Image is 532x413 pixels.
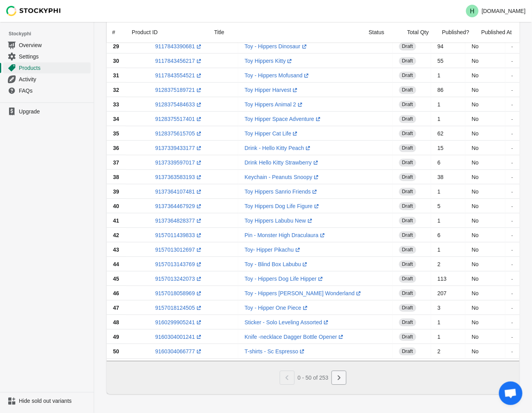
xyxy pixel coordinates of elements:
a: Toy Hippers Kitty(opens a new window) [244,58,293,64]
span: draft [399,86,416,94]
a: 9137364107481(opens a new window) [155,188,203,195]
span: draft [399,333,416,341]
a: 9137364828377(opens a new window) [155,217,203,224]
span: FAQs [19,87,89,95]
small: - [512,203,513,208]
td: No [465,344,505,358]
a: 9137339597017(opens a new window) [155,159,203,166]
a: 9128375517401(opens a new window) [155,116,203,122]
span: draft [399,159,416,166]
small: - [512,247,513,252]
span: Avatar with initials H [466,5,479,17]
span: 32 [113,87,119,93]
span: draft [399,130,416,137]
div: Published? [436,22,475,42]
span: 50 [113,348,119,355]
td: No [465,213,505,228]
td: 94 [431,39,465,53]
td: 15 [431,141,465,155]
a: 9160299905241(opens a new window) [155,319,203,325]
span: draft [399,275,416,283]
span: Products [19,64,89,72]
td: 86 [431,82,465,97]
small: - [512,189,513,194]
td: 1 [431,111,465,126]
a: 9117843554521(opens a new window) [155,72,203,79]
td: 1 [431,242,465,257]
td: No [465,111,505,126]
span: 0 - 50 of 253 [298,375,329,381]
small: - [512,305,513,310]
small: - [512,160,513,165]
td: No [465,82,505,97]
p: [DOMAIN_NAME] [482,8,526,14]
a: 9157013012697(opens a new window) [155,247,203,253]
a: 9137364467929(opens a new window) [155,203,203,209]
span: draft [399,173,416,181]
a: Settings [3,51,91,62]
small: - [512,102,513,107]
a: 9128375615705(opens a new window) [155,130,203,137]
span: 46 [113,290,119,296]
span: draft [399,260,416,268]
a: Pin - Monster High Draculaura(opens a new window) [244,232,326,238]
span: draft [399,42,416,50]
span: draft [399,231,416,239]
td: No [465,126,505,141]
span: 40 [113,203,119,209]
td: 2 [431,257,465,271]
td: No [465,184,505,199]
small: - [512,291,513,296]
a: 9117843390681(opens a new window) [155,43,203,49]
small: - [512,87,513,92]
div: Open chat [499,382,523,405]
span: draft [399,188,416,196]
a: Knife -necklace Dagger Bottle Opener(opens a new window) [244,334,345,340]
a: Toy- Hipper Pikachu(opens a new window) [244,247,301,253]
td: 1 [431,97,465,111]
span: draft [399,71,416,79]
span: 30 [113,58,119,64]
div: Product ID [126,22,208,42]
td: No [465,315,505,329]
a: Toy Hipper Space Adventure(opens a new window) [244,116,322,122]
span: Overview [19,41,89,49]
a: 9157013242073(opens a new window) [155,276,203,282]
span: Upgrade [19,108,89,115]
small: - [512,261,513,267]
span: 29 [113,43,119,49]
td: 6 [431,228,465,242]
a: Upgrade [3,106,91,117]
small: - [512,276,513,281]
td: No [465,242,505,257]
a: 9128375484633(opens a new window) [155,101,203,108]
td: 113 [431,271,465,286]
a: 9160304001241(opens a new window) [155,334,203,340]
td: 62 [431,126,465,141]
small: - [512,320,513,325]
small: - [512,145,513,150]
small: - [512,44,513,49]
a: 9137363583193(opens a new window) [155,174,203,180]
div: Published At [475,22,519,42]
a: Products [3,62,91,73]
td: 1 [431,329,465,344]
span: 48 [113,319,119,325]
td: 2 [431,344,465,358]
td: No [465,286,505,300]
a: Activity [3,73,91,85]
span: draft [399,115,416,123]
td: No [465,97,505,111]
span: 42 [113,232,119,238]
small: - [512,116,513,121]
span: 34 [113,116,119,122]
span: draft [399,304,416,312]
a: Keychain - Peanuts Snoopy(opens a new window) [244,174,320,180]
td: No [465,271,505,286]
a: 9117843456217(opens a new window) [155,58,203,64]
td: 1 [431,315,465,329]
a: Toy - Hippers [PERSON_NAME] Wonderland(opens a new window) [244,290,363,296]
a: 9160304066777(opens a new window) [155,348,203,355]
span: 41 [113,217,119,224]
span: draft [399,217,416,225]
